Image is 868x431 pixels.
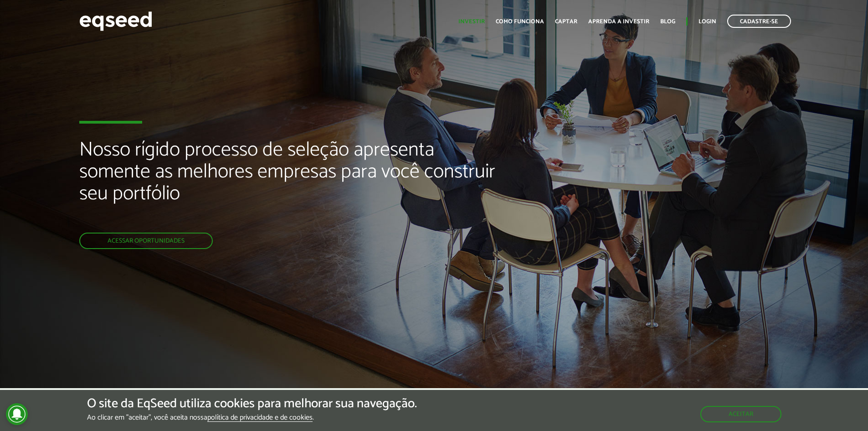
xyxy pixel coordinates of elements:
[727,15,791,28] a: Cadastre-se
[660,19,675,25] a: Blog
[79,139,500,233] h2: Nosso rígido processo de seleção apresenta somente as melhores empresas para você construir seu p...
[699,19,716,25] a: Login
[87,397,417,411] h5: O site da EqSeed utiliza cookies para melhorar sua navegação.
[496,19,544,25] a: Como funciona
[79,233,213,249] a: Acessar oportunidades
[700,406,781,422] button: Aceitar
[458,19,485,25] a: Investir
[79,9,152,33] img: EqSeed
[555,19,577,25] a: Captar
[87,413,417,422] p: Ao clicar em "aceitar", você aceita nossa .
[207,414,313,422] a: política de privacidade e de cookies
[588,19,649,25] a: Aprenda a investir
